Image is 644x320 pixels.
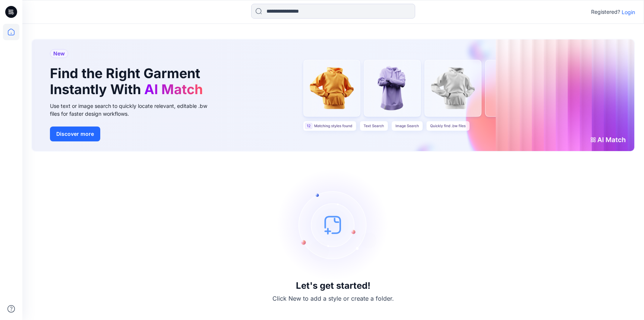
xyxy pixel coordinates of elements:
[591,7,620,16] p: Registered?
[144,81,203,97] span: AI Match
[50,65,206,97] h1: Find the Right Garment Instantly With
[277,169,389,281] img: empty-state-image.svg
[272,294,394,303] p: Click New to add a style or create a folder.
[622,8,635,16] p: Login
[53,49,65,58] span: New
[296,281,370,291] h3: Let's get started!
[50,127,100,141] button: Discover more
[50,102,218,118] div: Use text or image search to quickly locate relevant, editable .bw files for faster design workflows.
